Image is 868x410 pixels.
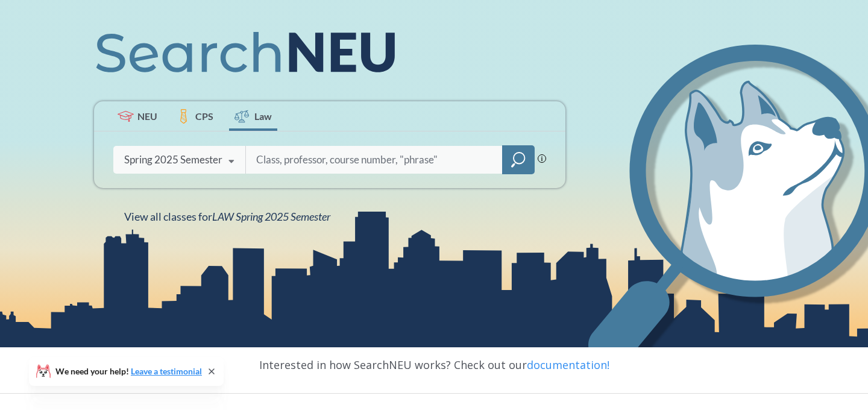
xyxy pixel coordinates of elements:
[502,145,535,174] div: magnifying glass
[137,109,157,123] span: NEU
[124,210,330,223] span: View all classes for
[195,109,213,123] span: CPS
[255,147,494,172] input: Class, professor, course number, "phrase"
[124,153,222,166] div: Spring 2025 Semester
[254,109,272,123] span: Law
[212,210,330,223] span: LAW Spring 2025 Semester
[511,151,526,168] svg: magnifying glass
[527,358,609,372] a: documentation!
